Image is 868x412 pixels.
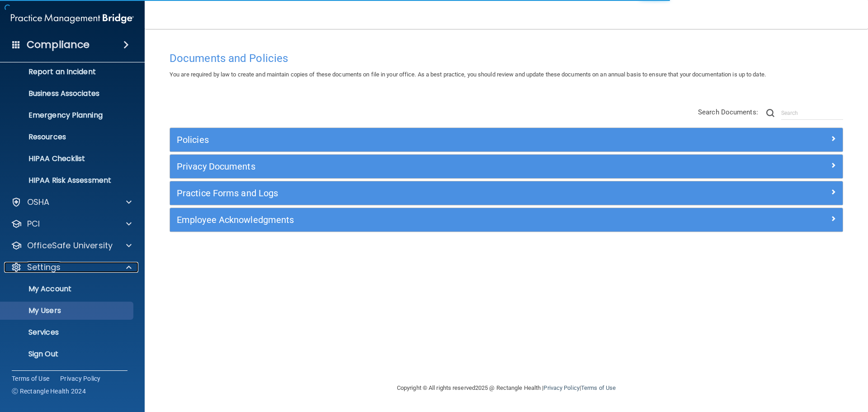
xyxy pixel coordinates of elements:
[177,135,668,145] h5: Policies
[781,106,843,120] input: Search
[27,240,113,251] p: OfficeSafe University
[177,133,836,147] a: Policies
[170,52,843,64] h4: Documents and Policies
[177,188,668,198] h5: Practice Forms and Logs
[543,384,579,391] a: Privacy Policy
[6,284,129,294] p: My Account
[341,374,671,403] div: Copyright © All rights reserved 2025 @ Rectangle Health | |
[11,262,132,273] a: Settings
[11,240,132,251] a: OfficeSafe University
[11,197,132,208] a: OSHA
[6,133,129,142] p: Resources
[11,218,132,229] a: PCI
[581,384,616,391] a: Terms of Use
[12,374,49,383] a: Terms of Use
[170,71,766,78] span: You are required by law to create and maintain copies of these documents on file in your office. ...
[6,111,129,120] p: Emergency Planning
[60,374,101,383] a: Privacy Policy
[27,262,61,273] p: Settings
[177,186,836,200] a: Practice Forms and Logs
[27,197,50,208] p: OSHA
[6,350,129,359] p: Sign Out
[177,215,668,225] h5: Employee Acknowledgments
[6,154,129,163] p: HIPAA Checklist
[177,159,836,174] a: Privacy Documents
[12,387,86,396] span: Ⓒ Rectangle Health 2024
[27,218,40,229] p: PCI
[177,161,668,171] h5: Privacy Documents
[11,9,134,28] img: PMB logo
[698,108,758,116] span: Search Documents:
[6,89,129,98] p: Business Associates
[6,176,129,185] p: HIPAA Risk Assessment
[27,38,90,51] h4: Compliance
[6,328,129,337] p: Services
[6,67,129,76] p: Report an Incident
[6,306,129,315] p: My Users
[766,109,774,117] img: ic-search.3b580494.png
[177,213,836,227] a: Employee Acknowledgments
